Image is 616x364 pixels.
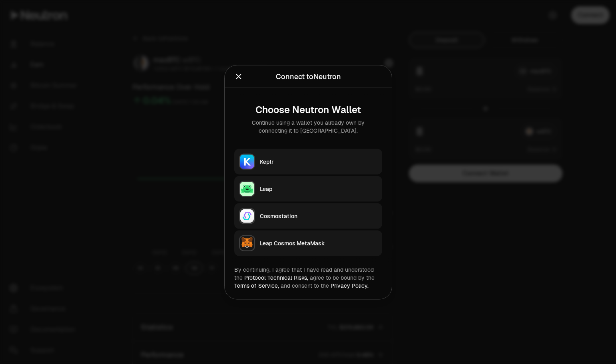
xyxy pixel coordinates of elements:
[260,157,377,165] div: Keplr
[260,212,377,220] div: Cosmostation
[234,71,243,82] button: Close
[234,282,279,289] a: Terms of Service,
[331,282,369,289] a: Privacy Policy.
[234,203,382,229] button: CosmostationCosmostation
[240,236,254,250] img: Leap Cosmos MetaMask
[234,265,382,289] div: By continuing, I agree that I have read and understood the agree to be bound by the and consent t...
[275,71,341,82] div: Connect to Neutron
[240,209,254,223] img: Cosmostation
[234,230,382,256] button: Leap Cosmos MetaMaskLeap Cosmos MetaMask
[240,154,254,169] img: Keplr
[241,118,376,134] div: Continue using a wallet you already own by connecting it to [GEOGRAPHIC_DATA].
[244,274,308,281] a: Protocol Technical Risks,
[241,104,376,115] div: Choose Neutron Wallet
[260,185,377,193] div: Leap
[260,239,377,247] div: Leap Cosmos MetaMask
[234,176,382,201] button: LeapLeap
[240,181,254,196] img: Leap
[234,149,382,174] button: KeplrKeplr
